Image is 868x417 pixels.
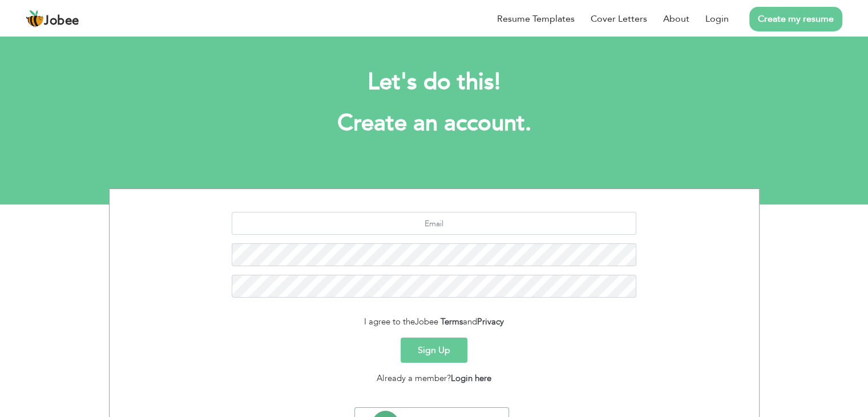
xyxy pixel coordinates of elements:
h2: Let's do this! [126,67,742,97]
a: Login [705,12,729,26]
a: Create my resume [749,7,842,31]
span: Jobee [44,15,79,27]
a: About [663,12,689,26]
a: Resume Templates [497,12,575,26]
a: Privacy [477,316,504,327]
div: I agree to the and [118,315,750,328]
a: Login here [451,372,491,384]
input: Email [232,212,636,235]
h1: Create an account. [126,109,742,138]
a: Cover Letters [591,12,647,26]
a: Jobee [26,10,79,28]
button: Sign Up [401,338,467,363]
a: Terms [441,316,463,327]
img: jobee.io [26,10,44,28]
div: Already a member? [118,372,750,385]
span: Jobee [415,316,438,327]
